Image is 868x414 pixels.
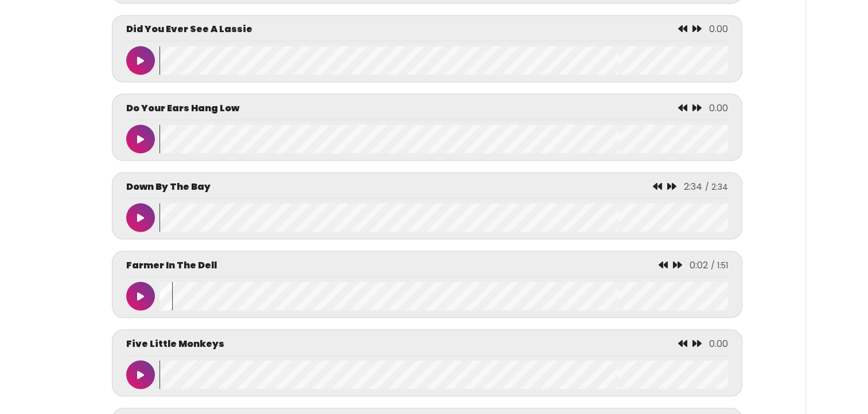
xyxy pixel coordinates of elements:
[126,101,239,115] p: Do Your Ears Hang Low
[690,258,708,271] span: 0:02
[126,258,217,272] p: Farmer In The Dell
[709,337,728,350] span: 0.00
[126,179,211,193] p: Down By The Bay
[711,259,728,271] span: / 1:51
[684,179,702,193] span: 2:34
[709,101,728,114] span: 0.00
[126,22,252,36] p: Did You Ever See A Lassie
[705,181,728,192] span: / 2:34
[126,337,224,350] p: Five Little Monkeys
[709,22,728,36] span: 0.00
